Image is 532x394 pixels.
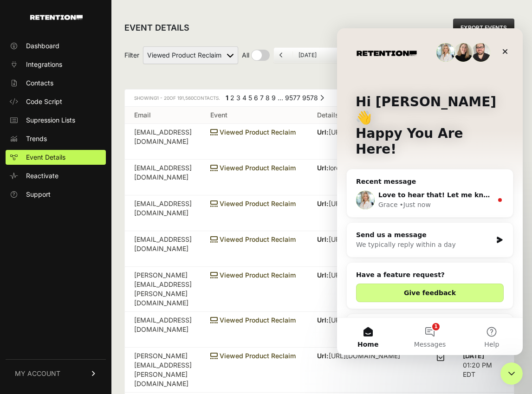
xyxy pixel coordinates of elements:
[230,94,234,102] a: Page 2
[147,313,162,319] span: Help
[26,60,62,69] span: Integrations
[248,94,252,102] a: Page 5
[317,128,329,136] strong: Url:
[317,199,429,208] p: [URL][DOMAIN_NAME]
[19,202,155,212] div: Send us a message
[30,15,83,20] img: Retention.com
[266,94,270,102] a: Page 8
[6,76,106,90] a: Contacts
[26,78,53,88] span: Contacts
[224,93,324,105] div: Pagination
[134,93,220,103] div: Showing of
[272,94,276,102] a: Page 9
[6,168,106,183] a: Reactivate
[210,164,296,172] span: Viewed Product Reclaim
[260,94,264,102] a: Page 7
[124,21,189,34] h2: EVENT DETAILS
[125,348,201,393] td: [PERSON_NAME][EMAIL_ADDRESS][PERSON_NAME][DOMAIN_NAME]
[210,271,296,279] span: Viewed Product Reclaim
[317,200,329,207] strong: Url:
[242,94,247,102] a: Page 4
[41,163,328,170] span: Love to hear that! Let me know if I can help facilitate that process in any way.
[317,316,429,334] p: [URL][DOMAIN_NAME][PERSON_NAME][DATE]
[77,313,109,319] span: Messages
[210,128,296,136] span: Viewed Product Reclaim
[6,57,106,72] a: Integrations
[41,172,61,181] div: Grace
[454,348,514,393] td: 01:20 PM EDT
[125,267,201,312] td: [PERSON_NAME][EMAIL_ADDRESS][PERSON_NAME][DOMAIN_NAME]
[160,15,176,32] div: Close
[9,194,176,229] div: Send us a messageWe typically reply within a day
[176,95,220,101] span: Contacts.
[6,39,106,53] a: Dashboard
[125,107,201,124] th: Email
[125,195,201,231] td: [EMAIL_ADDRESS][DOMAIN_NAME]
[210,316,296,324] span: Viewed Product Reclaim
[20,313,41,319] span: Home
[125,124,201,160] td: [EMAIL_ADDRESS][DOMAIN_NAME]
[317,235,329,243] strong: Url:
[157,95,169,101] span: 1 - 20
[6,359,106,388] a: MY ACCOUNT
[210,200,296,207] span: Viewed Product Reclaim
[226,94,228,102] em: Page 1
[19,212,155,221] div: We typically reply within a day
[201,107,308,124] th: Event
[15,369,60,378] span: MY ACCOUNT
[125,312,201,348] td: [EMAIL_ADDRESS][DOMAIN_NAME]
[19,242,167,252] h2: Have a feature request?
[308,107,454,124] th: Details
[6,187,106,202] a: Support
[125,231,201,267] td: [EMAIL_ADDRESS][DOMAIN_NAME]
[26,171,58,181] span: Reactivate
[124,51,139,60] span: Filter
[6,150,106,165] a: Event Details
[463,352,484,360] strong: [DATE]
[177,95,194,101] span: 191,560
[26,41,59,51] span: Dashboard
[26,97,62,106] span: Code Script
[317,164,329,172] strong: Url:
[500,362,523,385] iframe: Intercom live chat
[26,134,47,143] span: Trends
[62,290,123,327] button: Messages
[317,271,420,280] p: [URL][DOMAIN_NAME]
[143,46,238,64] select: Filter
[337,28,523,355] iframe: Intercom live chat
[26,116,75,125] span: Supression Lists
[317,316,329,324] strong: Url:
[210,235,296,243] span: Viewed Product Reclaim
[6,94,106,109] a: Code Script
[302,94,318,102] a: Page 9578
[317,128,429,137] p: [URL][DOMAIN_NAME]
[278,94,283,102] span: …
[317,352,329,360] strong: Url:
[63,172,94,181] div: • Just now
[6,131,106,146] a: Trends
[26,190,51,199] span: Support
[236,94,240,102] a: Page 3
[125,160,201,195] td: [EMAIL_ADDRESS][DOMAIN_NAME]
[254,94,258,102] a: Page 6
[124,290,186,327] button: Help
[26,153,65,162] span: Event Details
[19,255,167,274] button: Give feedback
[453,19,514,37] a: EXPORT EVENTS
[6,113,106,128] a: Supression Lists
[317,235,429,244] p: [URL][DOMAIN_NAME][DATE]
[317,351,429,361] p: [URL][DOMAIN_NAME]
[317,271,329,279] strong: Url:
[285,94,300,102] a: Page 9577
[210,352,296,360] span: Viewed Product Reclaim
